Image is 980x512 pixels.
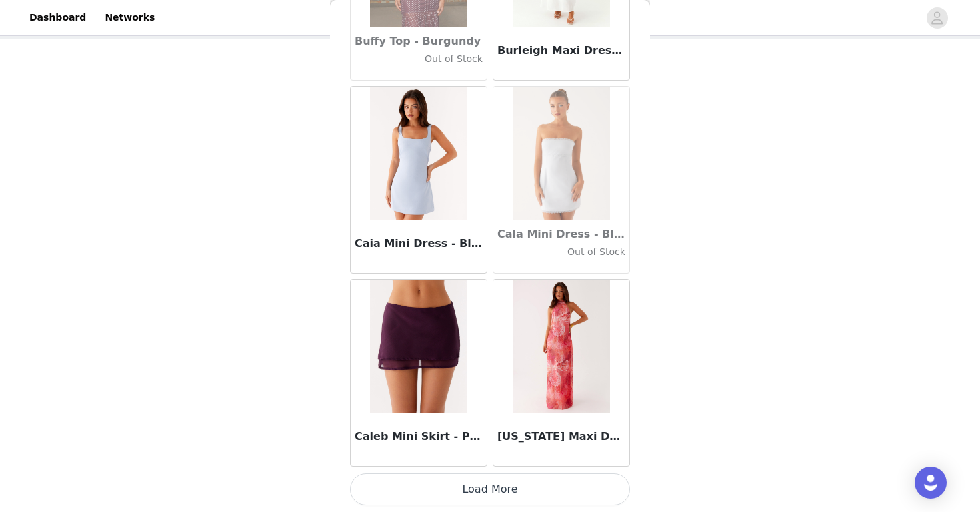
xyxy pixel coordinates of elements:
[497,43,625,59] h3: Burleigh Maxi Dress - Ivory
[21,3,94,33] a: Dashboard
[355,52,483,66] h4: Out of Stock
[370,280,467,413] img: Caleb Mini Skirt - Plum
[355,33,483,49] h3: Buffy Top - Burgundy
[497,245,625,259] h4: Out of Stock
[497,429,625,445] h3: [US_STATE] Maxi Dress - Flamingo Fling
[97,3,163,33] a: Networks
[915,467,947,499] div: Open Intercom Messenger
[355,236,483,252] h3: Caia Mini Dress - Blue
[931,7,943,29] div: avatar
[355,429,483,445] h3: Caleb Mini Skirt - Plum
[350,473,630,505] button: Load More
[370,87,467,220] img: Caia Mini Dress - Blue
[497,226,625,242] h3: Cala Mini Dress - Blue
[513,280,609,413] img: California Maxi Dress - Flamingo Fling
[513,87,609,220] img: Cala Mini Dress - Blue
